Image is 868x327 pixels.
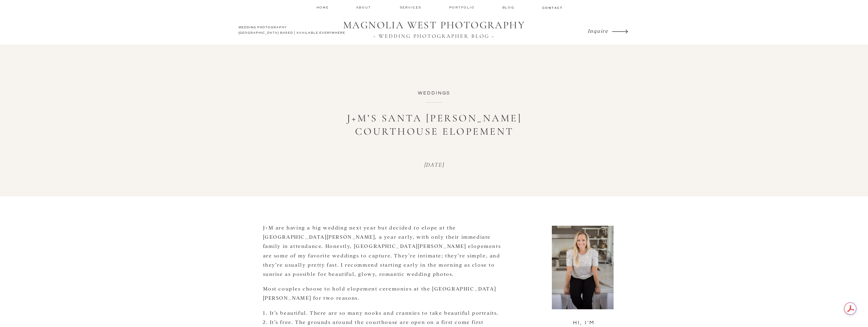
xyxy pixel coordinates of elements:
[449,5,476,10] a: Portfolio
[263,284,502,302] p: Most couples choose to hold elopement ceremonies at the [GEOGRAPHIC_DATA][PERSON_NAME] for two re...
[238,25,347,37] h2: WEDDING PHOTOGRAPHY [GEOGRAPHIC_DATA] BASED | AVAILABLE EVERYWHERE
[588,27,608,34] i: Inquire
[588,26,610,35] a: Inquire
[332,112,537,138] h1: J+M’s Santa [PERSON_NAME] Courthouse Elopement
[502,5,516,10] a: Blog
[400,5,423,10] a: services
[317,5,329,10] a: home
[356,5,373,10] a: about
[270,308,502,317] li: It’s beautiful. There are so many nooks and crannies to take beautiful portraits.
[238,25,347,37] a: WEDDING PHOTOGRAPHY[GEOGRAPHIC_DATA] BASED | AVAILABLE EVERYWHERE
[263,223,502,278] p: J+M are having a big wedding next year but decided to elope at the [GEOGRAPHIC_DATA][PERSON_NAME]...
[555,319,613,325] div: Hi, I'm [PERSON_NAME]!
[339,33,530,39] a: ~ WEDDING PHOTOGRAPHER BLOG ~
[418,91,451,95] a: Weddings
[339,19,530,32] a: MAGNOLIA WEST PHOTOGRAPHY
[542,5,562,10] a: contact
[392,161,477,169] p: [DATE]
